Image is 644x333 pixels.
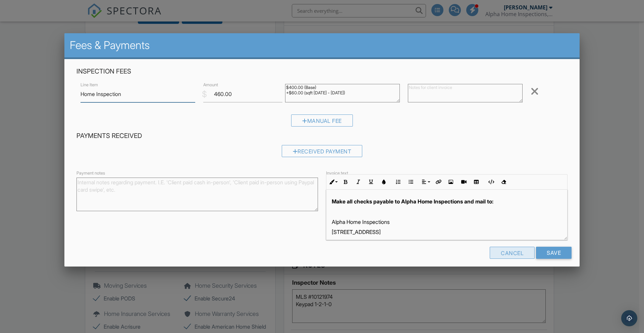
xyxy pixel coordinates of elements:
label: Payment notes [76,170,105,176]
label: Line Item [80,82,98,88]
label: Invoice text [326,170,348,176]
button: Bold (⌘B) [339,176,352,188]
h2: Fees & Payments [70,39,574,52]
a: Manual Fee [291,119,353,126]
button: Underline (⌘U) [365,176,377,188]
h4: Payments Received [76,132,568,140]
button: Insert Image (⌘P) [444,176,457,188]
div: Cancel [490,247,535,259]
p: Suite G #154 [332,238,562,246]
div: Manual Fee [291,114,353,127]
div: Open Intercom Messenger [621,310,637,326]
button: Insert Video [457,176,470,188]
div: $ [202,89,207,100]
div: Received Payment [282,145,363,157]
textarea: $400.00 (Base) +$60.00 (sqft [DATE] - [DATE]) [285,84,400,102]
button: Clear Formatting [497,176,510,188]
p: Alpha Home Inspections [332,218,562,226]
strong: Make all checks payable to Alpha Home Inspections and mail to: [332,198,493,205]
label: Amount [203,82,218,88]
button: Italic (⌘I) [352,176,365,188]
h4: Inspection Fees [76,67,568,76]
button: Inline Style [326,176,339,188]
button: Ordered List [392,176,405,188]
input: Save [536,247,572,259]
p: [STREET_ADDRESS] [332,228,562,236]
button: Insert Link (⌘K) [432,176,444,188]
a: Received Payment [282,150,363,156]
button: Insert Table [470,176,483,188]
button: Code View [484,176,497,188]
button: Colors [377,176,390,188]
